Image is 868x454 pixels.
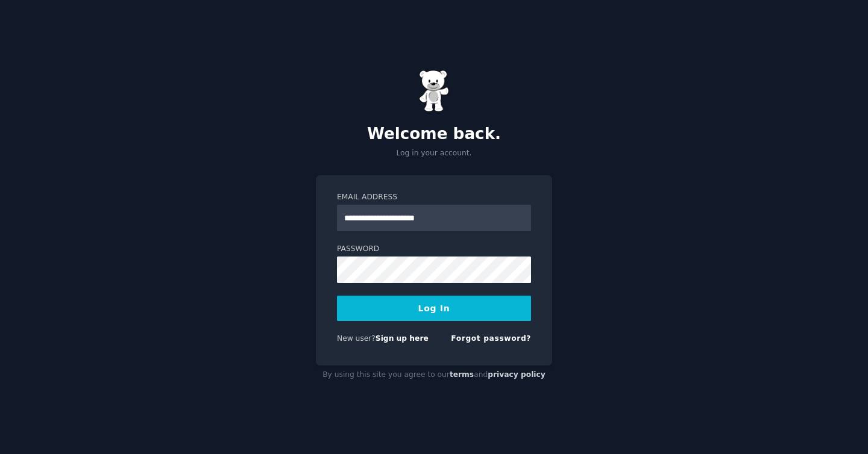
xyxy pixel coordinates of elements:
h2: Welcome back. [316,125,552,144]
div: By using this site you agree to our and [316,365,552,385]
p: Log in your account. [316,148,552,159]
button: Log In [337,296,531,321]
label: Email Address [337,192,531,203]
a: terms [450,370,474,379]
span: New user? [337,334,376,343]
img: Gummy Bear [419,70,449,112]
a: Sign up here [376,334,429,343]
label: Password [337,244,531,255]
a: Forgot password? [451,334,531,343]
a: privacy policy [488,370,546,379]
